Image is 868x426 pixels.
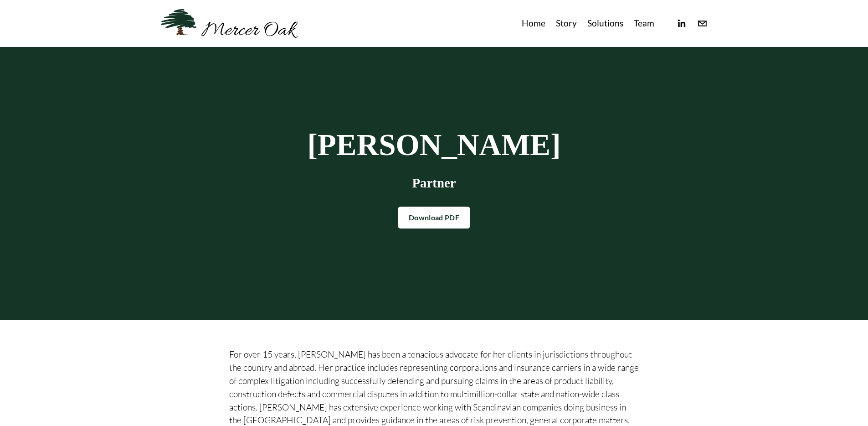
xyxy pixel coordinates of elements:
a: Solutions [587,16,623,31]
a: Home [522,16,545,31]
a: Download PDF [398,207,470,229]
h1: [PERSON_NAME] [229,129,639,161]
a: Story [556,16,577,31]
a: Team [634,16,654,31]
a: info@merceroaklaw.com [697,18,708,29]
a: linkedin-unauth [676,18,687,29]
h3: Partner [229,176,639,191]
